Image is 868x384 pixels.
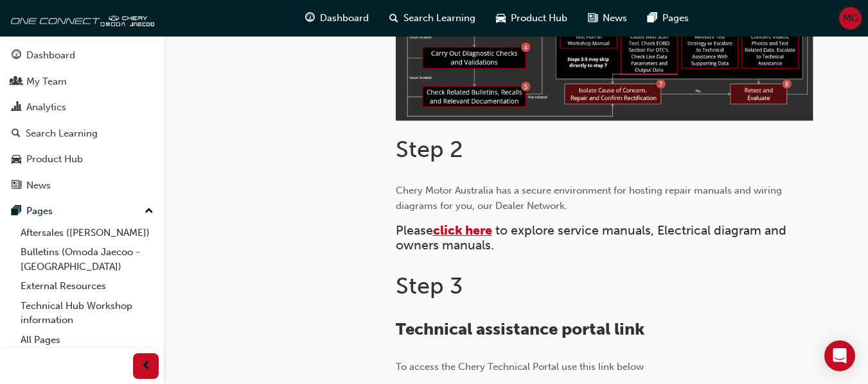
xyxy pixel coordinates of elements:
span: chart-icon [12,102,21,113]
a: Search Learning [5,122,159,146]
a: External Resources [15,276,159,296]
span: News [603,11,627,26]
a: Analytics [5,96,159,119]
div: Product Hub [26,152,83,167]
button: MG [839,7,862,29]
span: search-icon [12,128,21,140]
span: news-icon [588,10,598,26]
div: News [26,178,51,193]
a: My Team [5,70,159,94]
a: Technical Hub Workshop information [15,296,159,330]
span: pages-icon [648,10,657,26]
span: guage-icon [305,10,315,26]
a: Aftersales ([PERSON_NAME]) [15,223,159,243]
a: news-iconNews [578,5,637,31]
span: pages-icon [12,206,21,217]
span: car-icon [12,154,21,165]
span: Product Hub [511,11,567,26]
a: guage-iconDashboard [295,5,379,31]
span: To access the Chery Technical Portal use this link below [396,361,644,372]
a: Product Hub [5,147,159,171]
span: search-icon [389,10,398,26]
span: to explore service manuals, Electrical diagram and owners manuals. [396,223,790,253]
button: DashboardMy TeamAnalyticsSearch LearningProduct HubNews [5,41,159,199]
span: prev-icon [141,358,151,374]
span: Chery Motor Australia has a secure environment for hosting repair manuals and wiring diagrams for... [396,185,784,212]
span: news-icon [12,180,21,192]
span: Pages [662,11,689,26]
span: Step 3 [396,272,463,299]
span: guage-icon [12,50,21,62]
div: Search Learning [26,126,98,141]
div: My Team [26,74,67,89]
a: car-iconProduct Hub [486,5,578,31]
span: people-icon [12,76,21,88]
span: Search Learning [403,11,475,26]
a: pages-iconPages [637,5,699,31]
span: Technical assistance portal link [396,319,644,339]
button: Pages [5,199,159,223]
span: Step 2 [396,135,463,163]
span: Dashboard [320,11,369,26]
div: Analytics [26,100,66,115]
a: Bulletins (Omoda Jaecoo - [GEOGRAPHIC_DATA]) [15,242,159,276]
div: Pages [26,204,53,219]
a: News [5,174,159,197]
a: Dashboard [5,44,159,67]
div: Dashboard [26,48,75,63]
span: up-icon [145,203,154,220]
span: Please [396,223,433,238]
a: All Pages [15,330,159,350]
img: oneconnect [6,5,154,31]
div: Open Intercom Messenger [824,340,855,371]
a: click here [433,223,492,238]
span: MG [843,11,858,26]
span: car-icon [496,10,506,26]
a: search-iconSearch Learning [379,5,486,31]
